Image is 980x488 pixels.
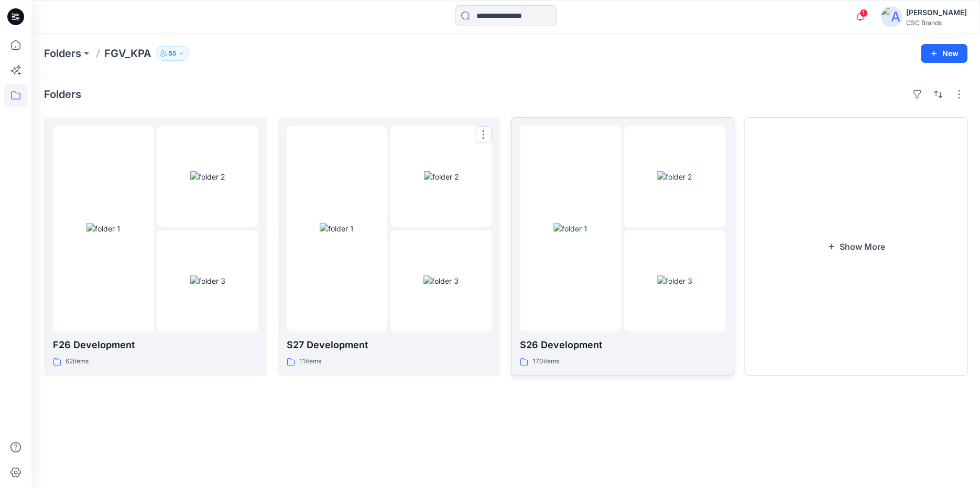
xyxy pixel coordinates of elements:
img: folder 2 [190,171,225,182]
img: folder 1 [553,223,587,234]
img: folder 2 [424,171,459,182]
h4: Folders [44,88,81,101]
p: 55 [169,48,176,59]
p: 170 items [532,356,559,367]
p: 62 items [66,356,89,367]
img: folder 1 [320,223,354,234]
div: [PERSON_NAME] [906,6,967,19]
img: folder 2 [657,171,692,182]
p: 11 items [299,356,321,367]
p: S26 Development [520,338,725,352]
img: folder 3 [657,275,692,286]
a: folder 1folder 2folder 3F26 Development62items [44,117,267,376]
p: FGV_KPA [104,46,151,61]
img: avatar [881,6,902,27]
p: S27 Development [287,338,492,352]
button: Show More [745,117,968,376]
p: F26 Development [53,338,258,352]
a: Folders [44,46,81,61]
img: folder 1 [86,223,121,234]
button: 55 [156,46,189,61]
a: folder 1folder 2folder 3S26 Development170items [511,117,734,376]
button: New [921,44,967,63]
a: folder 1folder 2folder 3S27 Development11items [278,117,501,376]
div: CSC Brands [906,19,967,27]
img: folder 3 [423,275,459,286]
img: folder 3 [190,275,225,286]
span: 1 [859,9,868,17]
